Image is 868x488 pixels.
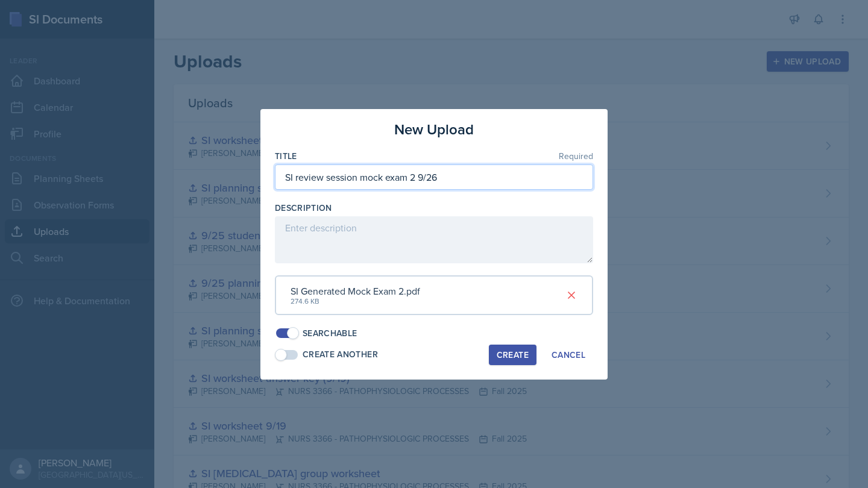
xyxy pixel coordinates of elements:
[544,345,593,365] button: Cancel
[303,348,378,361] div: Create Another
[275,202,332,214] label: Description
[489,345,536,365] button: Create
[394,119,474,140] h3: New Upload
[291,284,420,298] div: SI Generated Mock Exam 2.pdf
[303,327,357,340] div: Searchable
[275,150,297,162] label: Title
[497,350,529,360] div: Create
[291,296,420,307] div: 274.6 KB
[559,152,593,160] span: Required
[552,350,585,360] div: Cancel
[275,164,593,190] input: Enter title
